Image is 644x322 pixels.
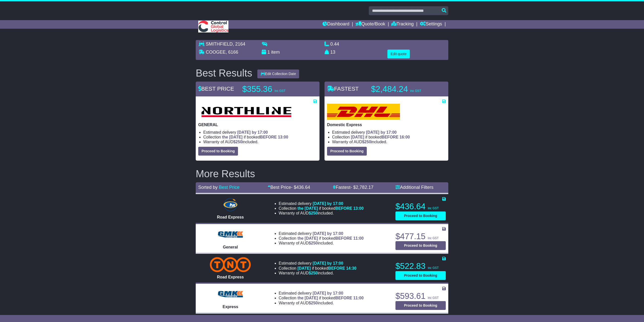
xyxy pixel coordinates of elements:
[395,185,433,190] a: Additional Filters
[203,139,317,144] li: Warranty of AUD included.
[332,130,446,135] li: Estimated delivery
[278,135,288,139] span: 13:00
[366,130,397,134] span: [DATE] by 17:00
[330,50,335,55] span: 13
[313,201,343,206] span: [DATE] by 17:00
[297,266,311,270] span: [DATE]
[257,69,299,78] button: Edit Collection Date
[297,266,356,270] span: if booked
[279,236,364,241] li: Collection
[271,50,280,55] span: item
[395,301,446,310] button: Proceed to Booking
[309,241,318,245] span: $
[309,301,318,305] span: $
[210,257,251,272] img: TNT Domestic: Road Express
[297,206,364,210] span: if booked
[198,147,238,156] button: Proceed to Booking
[311,211,318,215] span: 250
[297,236,364,240] span: if booked
[391,20,414,29] a: Tracking
[215,287,246,302] img: GMK Logistics: Express
[296,185,310,190] span: 436.64
[395,291,446,301] p: $593.61
[223,305,238,309] span: Express
[279,206,364,211] li: Collection
[311,241,318,245] span: 250
[335,206,352,210] span: BEFORE
[327,104,400,120] img: DHL: Domestic Express
[395,201,446,211] p: $436.64
[297,236,318,240] span: the [DATE]
[206,42,233,47] span: SMITHFIELD
[333,185,373,190] a: Fastest- $2,782.17
[260,135,277,139] span: BEFORE
[222,197,239,212] img: Hunter Express: Road Express
[226,50,238,55] span: , 6166
[198,86,234,92] span: BEST PRICE
[311,271,318,275] span: 250
[346,266,356,270] span: 14:30
[332,139,446,144] li: Warranty of AUD included.
[428,236,438,240] span: inc GST
[222,135,243,139] span: the [DATE]
[237,130,268,134] span: [DATE] by 17:00
[198,122,317,127] p: GENERAL
[327,147,367,156] button: Proceed to Booking
[223,245,238,249] span: General
[356,185,373,190] span: 2,782.17
[233,42,245,47] span: , 2164
[233,140,242,144] span: $
[353,296,364,300] span: 11:00
[353,206,364,210] span: 13:00
[351,135,410,139] span: if booked
[399,135,410,139] span: 16:00
[428,206,438,210] span: inc GST
[279,296,364,300] li: Collection
[395,211,446,220] button: Proceed to Booking
[351,135,364,139] span: [DATE]
[330,42,339,47] span: 0.44
[242,84,305,94] p: $355.36
[297,296,364,300] span: if booked
[364,140,371,144] span: 250
[203,135,317,139] li: Collection
[198,185,218,190] span: Sorted by
[313,291,343,295] span: [DATE] by 17:00
[428,266,438,270] span: inc GST
[362,140,371,144] span: $
[350,185,373,190] span: - $
[279,201,364,206] li: Estimated delivery
[279,231,364,236] li: Estimated delivery
[420,20,442,29] a: Settings
[311,301,318,305] span: 250
[274,89,285,93] span: inc GST
[328,266,345,270] span: BEFORE
[297,206,318,210] span: the [DATE]
[215,227,246,242] img: GMK Logistics: General
[291,185,310,190] span: - $
[327,122,446,127] p: Domestic Express
[297,296,318,300] span: the [DATE]
[196,168,448,179] h2: More Results
[395,231,446,241] p: $477.15
[355,20,385,29] a: Quote/Book
[371,84,434,94] p: $2,484.24
[217,275,244,279] span: Road Express
[279,301,364,305] li: Warranty of AUD included.
[235,140,242,144] span: 250
[268,185,310,190] a: Best Price- $436.64
[222,135,288,139] span: if booked
[353,236,364,240] span: 11:00
[428,296,438,300] span: inc GST
[309,271,318,275] span: $
[206,50,226,55] span: COOGEE
[279,271,356,275] li: Warranty of AUD included.
[217,215,244,219] span: Road Express
[193,67,255,79] div: Best Results
[332,135,446,139] li: Collection
[203,130,317,135] li: Estimated delivery
[267,50,270,55] span: 1
[279,211,364,216] li: Warranty of AUD included.
[309,211,318,215] span: $
[395,261,446,271] p: $522.83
